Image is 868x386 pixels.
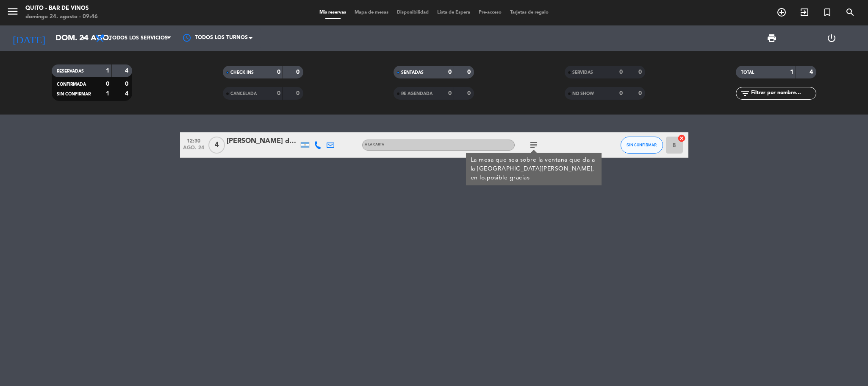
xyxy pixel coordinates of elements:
i: search [845,7,855,17]
button: SIN CONFIRMAR [621,137,663,154]
strong: 0 [467,90,472,96]
span: SIN CONFIRMAR [627,143,657,147]
i: turned_in_not [822,7,832,17]
i: exit_to_app [799,7,810,17]
span: Lista de Espera [433,10,474,15]
input: Filtrar por nombre... [750,89,816,98]
i: cancel [677,134,686,143]
strong: 0 [448,90,452,96]
span: Mis reservas [315,10,350,15]
span: SERVIDAS [572,70,593,75]
i: [DATE] [6,29,51,48]
span: Mapa de mesas [350,10,393,15]
span: NO SHOW [572,92,594,96]
span: ago. 24 [183,145,204,155]
strong: 4 [125,91,130,97]
span: CANCELADA [230,92,257,96]
i: filter_list [740,88,750,98]
strong: 0 [467,69,472,75]
strong: 0 [277,90,280,96]
div: Quito - Bar de Vinos [25,4,98,13]
button: menu [6,5,19,21]
span: 12:30 [183,135,204,145]
strong: 0 [277,69,280,75]
span: RESERVADAS [57,69,84,73]
i: subject [529,140,539,150]
i: menu [6,5,19,18]
strong: 0 [296,69,301,75]
strong: 0 [448,69,452,75]
div: domingo 24. agosto - 09:46 [25,13,98,21]
strong: 4 [810,69,815,75]
span: SIN CONFIRMAR [57,92,91,96]
span: Pre-acceso [474,10,506,15]
i: add_circle_outline [776,7,787,17]
strong: 1 [106,68,109,74]
div: La mesa que sea sobre la ventana que da a la [GEOGRAPHIC_DATA][PERSON_NAME], en lo.posible gracias [470,156,597,182]
strong: 0 [638,90,643,96]
i: arrow_drop_down [79,33,89,43]
span: Disponibilidad [393,10,433,15]
span: TOTAL [741,70,754,75]
span: Todos los servicios [109,35,168,41]
strong: 0 [619,69,623,75]
strong: 0 [296,90,301,96]
strong: 4 [125,68,130,74]
span: CHECK INS [230,70,254,75]
div: [PERSON_NAME] del [PERSON_NAME] [227,136,299,147]
strong: 1 [106,91,109,97]
span: print [767,33,777,43]
span: CONFIRMADA [57,82,86,87]
strong: 0 [125,81,130,87]
strong: 0 [638,69,643,75]
span: RE AGENDADA [401,92,433,96]
strong: 0 [619,90,623,96]
strong: 0 [106,81,109,87]
i: power_settings_new [826,33,837,43]
span: Tarjetas de regalo [506,10,553,15]
span: A LA CARTA [365,143,384,146]
strong: 1 [790,69,793,75]
div: LOG OUT [802,25,862,51]
span: SENTADAS [401,70,424,75]
span: 4 [208,137,225,154]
